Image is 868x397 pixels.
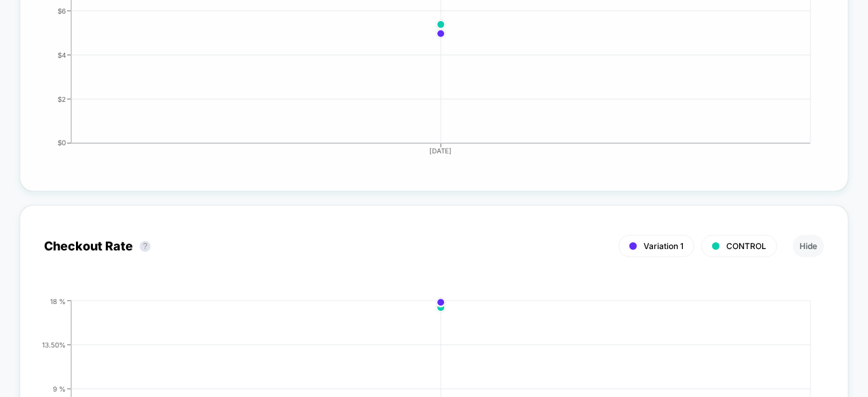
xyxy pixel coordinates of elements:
tspan: $2 [58,94,66,102]
tspan: $0 [58,138,66,147]
tspan: 18 % [50,297,66,305]
tspan: [DATE] [430,147,452,155]
span: CONTROL [726,241,766,251]
span: Variation 1 [644,241,684,251]
tspan: $4 [58,50,66,58]
button: Hide [793,235,824,257]
tspan: $6 [58,6,66,14]
button: ? [140,241,151,252]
